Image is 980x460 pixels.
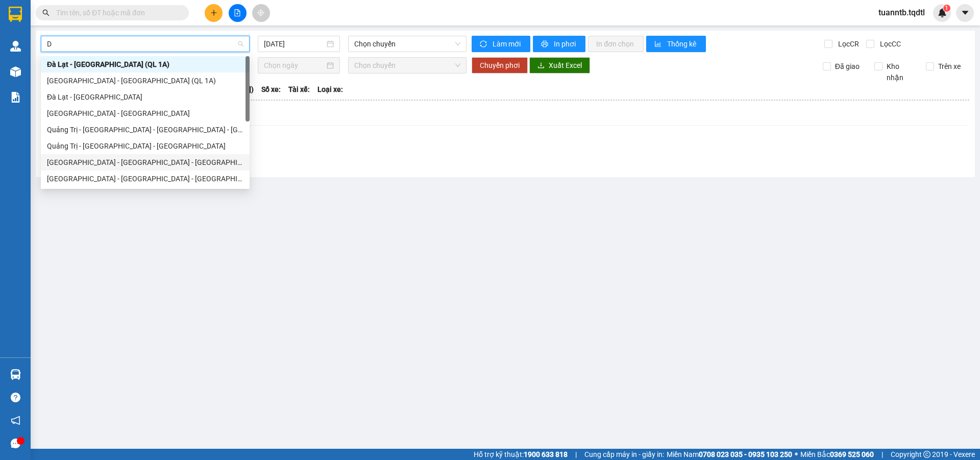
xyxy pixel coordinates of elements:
[870,6,933,19] span: tuanntb.tqdtl
[41,154,250,171] div: Đà Lạt - Nha Trang - Đà Nẵng
[47,157,243,168] div: [GEOGRAPHIC_DATA] - [GEOGRAPHIC_DATA] - [GEOGRAPHIC_DATA]
[667,38,698,50] span: Thống kê
[41,105,250,122] div: Sài Gòn - Đà Lạt
[264,38,325,50] input: 15/10/2025
[533,36,585,52] button: printerIn phơi
[834,38,861,50] span: Lọc CR
[354,58,460,73] span: Chọn chuyến
[493,38,522,50] span: Làm mới
[883,61,918,83] span: Kho nhận
[588,36,644,52] button: In đơn chọn
[47,140,243,152] div: Quảng Trị - [GEOGRAPHIC_DATA] - [GEOGRAPHIC_DATA]
[881,449,883,460] span: |
[472,57,528,74] button: Chuyển phơi
[288,84,310,95] span: Tài xế:
[47,59,243,70] div: Đà Lạt - [GEOGRAPHIC_DATA] (QL 1A)
[210,9,217,16] span: plus
[11,416,20,425] span: notification
[541,40,550,49] span: printer
[229,4,247,22] button: file-add
[800,449,874,460] span: Miền Bắc
[252,4,270,22] button: aim
[961,8,970,17] span: caret-down
[41,72,250,89] div: Sài Gòn - Đà Lạt (QL 1A)
[234,9,241,16] span: file-add
[205,4,223,22] button: plus
[524,450,568,458] strong: 1900 633 818
[830,450,874,458] strong: 0369 525 060
[56,7,177,18] input: Tìm tên, số ĐT hoặc mã đơn
[699,450,792,458] strong: 0708 023 035 - 0935 103 250
[47,124,243,135] div: Quảng Trị - [GEOGRAPHIC_DATA] - [GEOGRAPHIC_DATA] - [GEOGRAPHIC_DATA]
[876,38,902,50] span: Lọc CC
[554,38,577,50] span: In phơi
[47,75,243,86] div: [GEOGRAPHIC_DATA] - [GEOGRAPHIC_DATA] (QL 1A)
[795,452,798,456] span: ⚪️
[41,56,250,72] div: Đà Lạt - Sài Gòn (QL 1A)
[646,36,706,52] button: bar-chartThống kê
[575,449,577,460] span: |
[934,61,965,72] span: Trên xe
[474,449,568,460] span: Hỗ trợ kỹ thuật:
[41,171,250,187] div: Đà Nẵng - Nha Trang - Đà Lạt
[472,36,530,52] button: syncLàm mới
[667,449,792,460] span: Miền Nam
[10,369,21,380] img: warehouse-icon
[47,91,243,103] div: Đà Lạt - [GEOGRAPHIC_DATA]
[9,7,22,22] img: logo-vxr
[47,173,243,184] div: [GEOGRAPHIC_DATA] - [GEOGRAPHIC_DATA] - [GEOGRAPHIC_DATA]
[10,92,21,103] img: solution-icon
[943,5,950,12] sup: 1
[529,57,590,74] button: downloadXuất Excel
[956,4,974,22] button: caret-down
[831,61,864,72] span: Đã giao
[11,439,20,448] span: message
[945,5,948,12] span: 1
[41,122,250,138] div: Quảng Trị - Huế - Đà Nẵng - Vũng Tàu
[584,449,664,460] span: Cung cấp máy in - giấy in:
[354,36,460,52] span: Chọn chuyến
[654,40,663,49] span: bar-chart
[317,84,343,95] span: Loại xe:
[41,138,250,154] div: Quảng Trị - Bình Dương - Bình Phước
[10,41,21,52] img: warehouse-icon
[480,40,488,49] span: sync
[938,8,947,17] img: icon-new-feature
[264,60,325,71] input: Chọn ngày
[923,451,930,458] span: copyright
[11,393,20,402] span: question-circle
[10,66,21,77] img: warehouse-icon
[257,9,264,16] span: aim
[42,9,50,16] span: search
[47,108,243,119] div: [GEOGRAPHIC_DATA] - [GEOGRAPHIC_DATA]
[261,84,281,95] span: Số xe:
[41,89,250,105] div: Đà Lạt - Sài Gòn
